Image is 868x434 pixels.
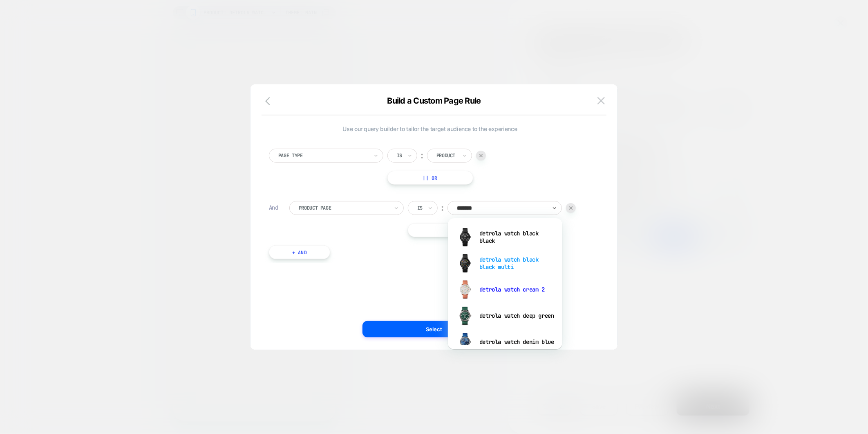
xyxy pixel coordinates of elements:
div: detrola watch black black [452,224,558,250]
img: close [597,97,605,104]
div: detrola watch black black multi [452,250,558,276]
img: end [569,206,573,210]
button: || Or [408,223,554,237]
span: Use our query builder to tailor the target audience to the experience [269,125,591,132]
